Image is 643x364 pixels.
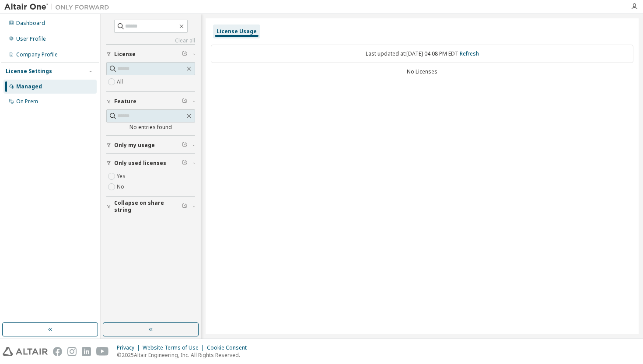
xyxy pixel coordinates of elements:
span: Collapse on share string [114,199,182,213]
div: No entries found [106,124,195,131]
img: altair_logo.svg [3,347,48,356]
div: Cookie Consent [207,344,252,351]
img: Altair One [4,3,114,11]
button: Only used licenses [106,154,195,173]
button: Feature [106,92,195,111]
span: Clear filter [182,142,187,149]
img: facebook.svg [53,347,62,356]
span: Clear filter [182,160,187,167]
div: No Licenses [211,68,633,75]
span: License [114,51,136,58]
span: Only my usage [114,142,155,149]
div: User Profile [16,35,46,42]
div: On Prem [16,98,38,105]
div: License Settings [6,68,52,75]
span: Feature [114,98,136,105]
a: Clear all [106,37,195,44]
span: Clear filter [182,98,187,105]
button: License [106,45,195,64]
div: Company Profile [16,51,58,58]
div: Last updated at: [DATE] 04:08 PM EDT [211,45,633,63]
img: youtube.svg [96,347,109,356]
div: Website Terms of Use [143,344,207,351]
p: © 2025 Altair Engineering, Inc. All Rights Reserved. [117,351,252,359]
label: All [117,77,125,87]
div: License Usage [217,28,257,35]
div: Managed [16,83,42,90]
div: Privacy [117,344,143,351]
div: Dashboard [16,20,45,27]
label: Yes [117,171,127,182]
button: Collapse on share string [106,197,195,216]
span: Only used licenses [114,160,166,167]
span: Clear filter [182,51,187,58]
label: No [117,182,126,192]
img: instagram.svg [67,347,77,356]
button: Only my usage [106,136,195,155]
span: Clear filter [182,203,187,210]
a: Refresh [460,50,479,57]
img: linkedin.svg [82,347,91,356]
